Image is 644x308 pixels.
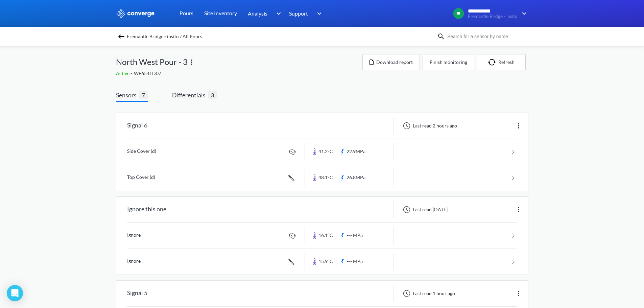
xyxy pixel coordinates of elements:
[437,32,445,41] img: icon-search.svg
[445,33,527,40] input: Search for a sensor by name
[515,206,523,214] img: more.svg
[116,70,362,77] div: WE654TD07
[188,58,196,66] img: more.svg
[289,9,308,18] span: Support
[116,70,131,76] span: Active
[127,285,147,302] div: Signal 5
[362,54,420,70] button: Download report
[369,60,374,65] img: icon-file.svg
[488,59,498,66] img: icon-refresh.svg
[468,14,518,19] span: Fremantle Bridge - insitu
[515,289,523,298] img: more.svg
[423,54,474,70] button: Finish monitoring
[131,70,134,76] span: -
[399,122,459,130] div: Last read 2 hours ago
[139,91,148,99] span: 7
[477,54,526,70] button: Refresh
[248,9,267,18] span: Analysis
[313,9,324,18] img: downArrow.svg
[116,55,188,68] span: North West Pour - 3
[208,91,217,99] span: 3
[518,9,528,18] img: downArrow.svg
[116,9,155,18] img: logo_ewhite.svg
[172,90,208,100] span: Differentials
[399,206,450,214] div: Last read [DATE]
[7,285,23,301] div: Open Intercom Messenger
[117,32,125,41] img: backspace.svg
[116,90,139,100] span: Sensors
[127,201,166,218] div: Ignore this one
[272,9,283,18] img: downArrow.svg
[127,32,202,41] span: Fremantle Bridge - insitu / All Pours
[515,122,523,130] img: more.svg
[127,117,147,135] div: Signal 6
[399,289,457,298] div: Last read 1 hour ago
